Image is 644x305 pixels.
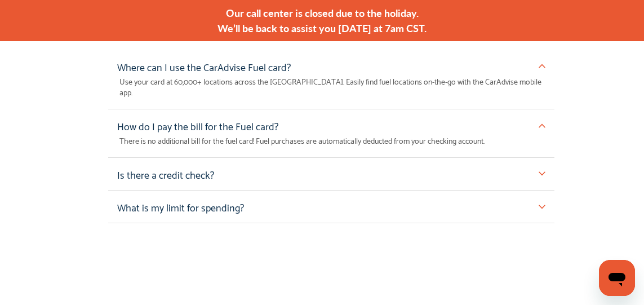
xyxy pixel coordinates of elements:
p: There is no additional bill for the fuel card! Fuel purchases are automatically deducted from you... [119,135,543,146]
p: How do I pay the bill for the Fuel card? [117,118,278,132]
p: Use your card at 60,000+ locations across the [GEOGRAPHIC_DATA]. Easily find fuel locations on-th... [119,75,543,97]
p: Is there a credit check? [117,166,214,180]
p: What is my limit for spending? [117,200,244,214]
p: Where can I use the CarAdvise Fuel card? [117,59,291,73]
img: arrow-up-orange.65fe8923.svg [539,203,545,210]
img: arrow-up-orange.65fe8923.svg [539,63,545,69]
img: arrow-up-orange.65fe8923.svg [539,122,545,129]
iframe: Button to launch messaging window [599,260,635,296]
img: arrow-up-orange.65fe8923.svg [539,170,545,177]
